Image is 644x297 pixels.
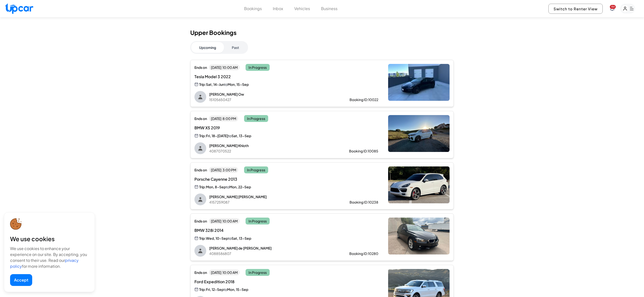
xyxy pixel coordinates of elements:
p: [PERSON_NAME] Khloth [209,143,333,148]
span: Trip: [199,184,206,189]
span: Ends on [194,116,207,121]
span: to [226,185,229,189]
span: to [228,134,232,138]
img: Tesla Model 3 2022 [388,64,450,101]
span: BMW X5 2019 [194,125,295,131]
p: 4157259087 [209,200,334,205]
span: [DATE] 8:00 PM [209,116,238,121]
span: Mon, 15-Sep [228,82,249,87]
span: Sat, 14-Jun [206,82,224,87]
button: Accept [10,274,32,286]
span: Trip: [199,287,206,292]
button: Bookings [244,6,262,12]
div: Booking ID: 10022 [350,97,378,102]
p: 4088586807 [209,251,334,256]
span: Ford Expedition 2018 [194,279,295,285]
span: to [228,236,232,240]
img: Upcar Logo [5,3,33,14]
p: 4087070522 [209,148,333,153]
img: cookie-icon.svg [10,218,22,230]
button: Business [321,6,337,12]
span: [DATE] 10:00 AM [209,218,240,224]
img: Porsche Cayenne 2013 [388,166,450,203]
span: to [224,82,228,87]
p: [PERSON_NAME] [PERSON_NAME] [209,194,334,199]
span: Porsche Cayenne 2013 [194,176,295,182]
div: We use cookies to enhance your experience on our site. By accepting, you consent to their use. Re... [10,246,89,269]
span: Sat, 13-Sep [232,236,251,240]
button: Past [224,42,247,53]
button: Upcoming [191,42,224,53]
span: Mon, 8-Sep [206,185,226,189]
button: Switch to Renter View [548,4,603,14]
span: Trip: [199,82,206,87]
span: Trip: [199,236,206,241]
div: Booking ID: 10280 [349,251,378,256]
img: BMW 328i 2014 [388,218,450,254]
span: Ends on [194,65,207,70]
div: Booking ID: 10085 [349,148,378,153]
span: Trip: [199,133,206,138]
span: Mon, 22-Sep [229,185,251,189]
p: 15105650427 [209,97,334,102]
span: [DATE] 10:00 AM [209,64,240,70]
span: Mon, 15-Sep [227,287,248,292]
button: Inbox [273,6,283,12]
h1: Upper Bookings [190,29,454,36]
span: Tesla Model 3 2022 [194,74,295,80]
span: You have new notifications [610,5,616,9]
span: Sat, 13-Sep [232,134,251,138]
span: [DATE] 3:00 PM [209,167,238,173]
span: [DATE] 10:00 AM [209,269,240,275]
div: Booking ID: 10238 [350,200,378,205]
span: Fri, 18-[DATE] [206,134,228,138]
span: In Progress [246,269,270,276]
span: Fri, 12-Sep [206,287,224,292]
button: Vehicles [294,6,310,12]
p: [PERSON_NAME] Ow [209,92,334,97]
span: BMW 328i 2014 [194,227,295,233]
span: In Progress [244,166,268,173]
span: In Progress [246,64,270,71]
span: Wed, 10-Sep [206,236,228,240]
span: to [224,287,227,292]
div: We use cookies [10,235,89,243]
p: [PERSON_NAME] de [PERSON_NAME] [209,246,334,251]
span: In Progress [244,115,268,122]
span: Ends on [194,270,207,275]
span: Ends on [194,219,207,223]
span: Ends on [194,167,207,172]
span: In Progress [246,218,270,224]
img: BMW X5 2019 [388,115,450,152]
